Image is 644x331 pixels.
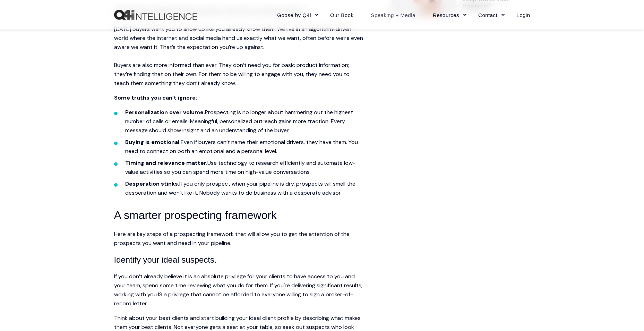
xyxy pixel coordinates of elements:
p: The game has changed, and buyers expect more from you than ever before. [DATE] buyers want you to... [114,7,364,88]
iframe: Chat Widget [489,244,644,331]
p: Here are key steps of a prospecting framework that will allow you to get the attention of the pro... [114,230,364,248]
strong: Buying is emotional. [125,138,181,146]
h3: A smarter prospecting framework [114,206,364,224]
strong: Personalization over volume. [125,109,205,116]
p: If you don’t already believe it is an absolute privilege for your clients to have access to you a... [114,272,364,308]
li: Even if buyers can’t name their emotional drivers, they have them. You need to connect on both an... [125,138,364,156]
h4: Identify your ideal suspects. [114,253,364,266]
img: Q4intelligence, LLC logo [114,10,197,20]
strong: Desperation stinks. [125,180,179,187]
p: Some truths you can’t ignore: [114,93,364,102]
li: Use technology to research efficiently and automate low-value activities so you can spend more ti... [125,159,364,177]
li: Prospecting is no longer about hammering out the highest number of calls or emails. Meaningful, p... [125,108,364,135]
li: If you only prospect when your pipeline is dry, prospects will smell the desperation and won’t li... [125,179,364,206]
a: Back to Home [114,10,197,20]
strong: Timing and relevance matter. [125,159,207,167]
